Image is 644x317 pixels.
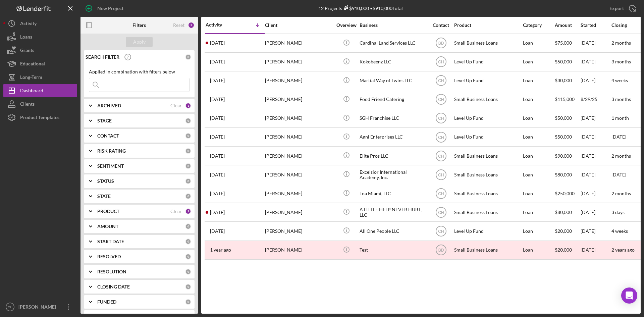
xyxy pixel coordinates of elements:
[555,209,572,215] span: $80,000
[454,147,521,165] div: Small Business Loans
[611,134,626,140] time: [DATE]
[555,191,575,196] span: $250,000
[185,299,191,305] div: 0
[188,22,195,29] div: 3
[611,209,625,215] time: 3 days
[97,133,119,139] b: CONTACT
[80,2,130,15] button: New Project
[611,77,628,83] time: 4 weeks
[360,91,427,108] div: Food Friend Catering
[265,34,332,52] div: [PERSON_NAME]
[334,22,359,28] div: Overview
[454,241,521,259] div: Small Business Loans
[360,147,427,165] div: Elite Pros LLC
[265,203,332,221] div: [PERSON_NAME]
[17,300,60,315] div: [PERSON_NAME]
[555,172,572,177] span: $80,000
[581,109,611,127] div: [DATE]
[126,37,153,47] button: Apply
[454,128,521,146] div: Level Up Fund
[185,148,191,154] div: 0
[97,254,121,259] b: RESOLVED
[185,103,191,109] div: 1
[360,203,427,221] div: A LITTLE HELP NEVER HURT, LLC
[360,72,427,90] div: Martial Way of Twins LLC
[609,2,624,15] div: Export
[97,209,119,214] b: PRODUCT
[185,284,191,290] div: 0
[206,22,235,28] div: Activity
[523,34,554,52] div: Loan
[3,44,77,57] button: Grants
[360,128,427,146] div: Agni Enterprises LLC
[581,72,611,90] div: [DATE]
[8,305,12,309] text: CH
[611,228,628,234] time: 4 weeks
[265,22,332,28] div: Client
[555,241,580,259] div: $20,000
[611,115,629,121] time: 1 month
[611,247,635,253] time: 2 years ago
[523,184,554,202] div: Loan
[523,128,554,146] div: Loan
[611,40,631,46] time: 2 months
[20,17,37,32] div: Activity
[20,111,59,126] div: Product Templates
[454,166,521,183] div: Small Business Loans
[555,77,572,83] span: $30,000
[210,172,225,177] time: 2025-08-17 19:50
[185,178,191,184] div: 0
[454,34,521,52] div: Small Business Loans
[581,166,611,183] div: [DATE]
[555,59,572,64] span: $50,000
[3,111,77,124] button: Product Templates
[581,222,611,240] div: [DATE]
[438,172,444,177] text: CH
[3,17,77,30] a: Activity
[3,97,77,111] a: Clients
[555,115,572,121] span: $50,000
[611,59,631,64] time: 3 months
[360,222,427,240] div: All One People LLC
[265,53,332,71] div: [PERSON_NAME]
[265,72,332,90] div: [PERSON_NAME]
[210,247,231,253] time: 2024-04-05 17:32
[265,184,332,202] div: [PERSON_NAME]
[185,193,191,199] div: 0
[185,163,191,169] div: 0
[97,103,121,108] b: ARCHIVED
[185,254,191,260] div: 0
[454,222,521,240] div: Level Up Fund
[360,34,427,52] div: Cardinal Land Services LLC
[438,41,444,46] text: BD
[454,72,521,90] div: Level Up Fund
[318,5,403,11] div: 12 Projects • $910,000 Total
[170,103,182,108] div: Clear
[20,57,45,72] div: Educational
[173,22,184,28] div: Reset
[265,128,332,146] div: [PERSON_NAME]
[581,203,611,221] div: [DATE]
[185,54,191,60] div: 0
[581,53,611,71] div: [DATE]
[360,241,427,259] div: Test
[185,133,191,139] div: 0
[523,222,554,240] div: Loan
[581,147,611,165] div: [DATE]
[523,203,554,221] div: Loan
[265,109,332,127] div: [PERSON_NAME]
[185,239,191,245] div: 0
[3,84,77,97] a: Dashboard
[210,59,225,64] time: 2025-09-10 04:36
[20,84,43,99] div: Dashboard
[603,2,641,15] button: Export
[97,299,116,305] b: FUNDED
[3,30,77,44] a: Loans
[438,78,444,83] text: CH
[3,70,77,84] a: Long-Term
[555,40,572,46] span: $75,000
[97,163,124,169] b: SENTIMENT
[438,135,444,140] text: CH
[611,172,626,177] time: [DATE]
[265,147,332,165] div: [PERSON_NAME]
